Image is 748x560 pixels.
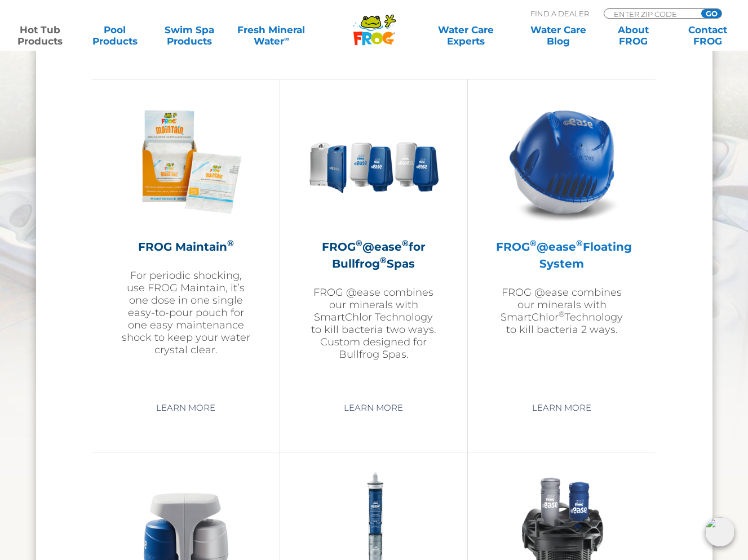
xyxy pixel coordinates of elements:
a: FROG Maintain®For periodic shocking, use FROG Maintain, it’s one dose in one single easy-to-pour ... [121,96,251,389]
p: FROG @ease combines our minerals with SmartChlor Technology to kill bacteria 2 ways. [496,286,627,336]
sup: ® [356,238,362,248]
sup: ® [380,255,387,265]
h2: FROG @ease for Bullfrog Spas [308,238,439,272]
sup: ® [576,238,583,248]
p: Find A Dealer [530,8,589,19]
input: Zip Code Form [613,9,689,19]
a: ContactFROG [679,24,737,47]
img: hot-tub-product-atease-system-300x300.png [497,96,627,227]
sup: ® [402,238,409,248]
a: Water CareBlog [529,24,587,47]
a: FROG®@ease®for Bullfrog®SpasFROG @ease combines our minerals with SmartChlor Technology to kill b... [308,96,439,389]
a: Learn More [143,398,228,418]
sup: ® [227,238,234,248]
img: Frog_Maintain_Hero-2-v2-300x300.png [121,96,251,227]
p: FROG @ease combines our minerals with SmartChlor Technology to kill bacteria two ways. Custom des... [308,286,439,361]
img: bullfrog-product-hero-300x300.png [308,96,439,227]
a: Swim SpaProducts [161,24,219,47]
img: openIcon [705,517,734,546]
a: FROG®@ease®Floating SystemFROG @ease combines our minerals with SmartChlor®Technology to kill bac... [496,96,627,389]
a: Fresh MineralWater∞ [235,24,308,47]
a: AboutFROG [604,24,662,47]
a: Hot TubProducts [11,24,69,47]
h2: FROG Maintain [121,238,251,255]
p: For periodic shocking, use FROG Maintain, it’s one dose in one single easy-to-pour pouch for one ... [121,269,251,356]
sup: ® [530,238,537,248]
a: Learn More [519,398,604,418]
sup: ® [559,309,565,318]
a: PoolProducts [86,24,144,47]
sup: ∞ [284,34,289,43]
h2: FROG @ease Floating System [496,238,627,272]
a: Learn More [331,398,416,418]
input: GO [701,9,722,18]
a: Water CareExperts [419,24,513,47]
